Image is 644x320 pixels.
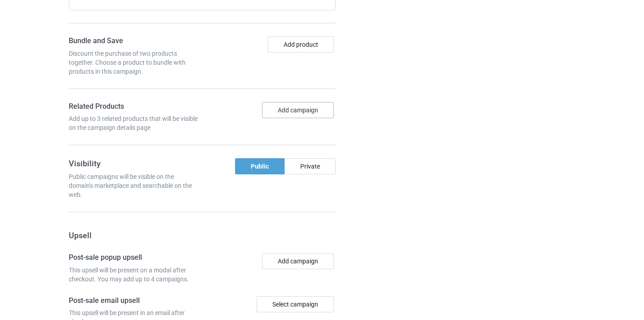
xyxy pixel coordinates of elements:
[284,158,336,174] div: Private
[235,158,284,174] div: Public
[268,36,334,53] button: Add product
[257,296,334,312] div: Select campaign
[69,266,199,284] div: This upsell will be present on a modal after checkout. You may add up to 4 campaigns.
[69,253,199,262] h4: Post-sale popup upsell
[69,49,199,76] div: Discount the purchase of two products together. Choose a product to bundle with products in this ...
[69,102,199,111] h4: Related Products
[69,296,199,306] h4: Post-sale email upsell
[69,36,199,46] h4: Bundle and Save
[262,253,334,269] button: Add campaign
[69,114,199,132] div: Add up to 3 related products that will be visible on the campaign details page
[69,158,199,169] h3: Visibility
[69,230,336,240] h3: Upsell
[262,102,334,118] button: Add campaign
[69,172,199,199] div: Public campaigns will be visible on the domain's marketplace and searchable on the web.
